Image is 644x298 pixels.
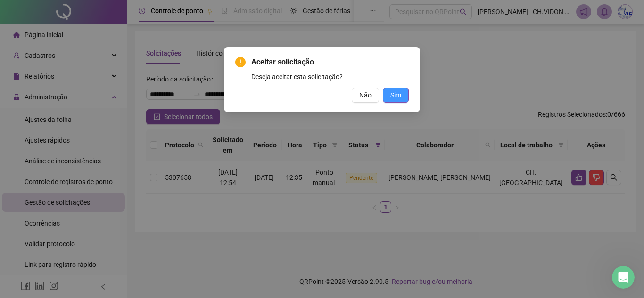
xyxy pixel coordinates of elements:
[352,88,379,103] button: Não
[251,56,409,68] span: Aceitar solicitação
[612,266,635,289] iframe: Intercom live chat
[359,90,372,100] span: Não
[235,57,246,67] span: exclamation-circle
[390,90,401,100] span: Sim
[383,88,409,103] button: Sim
[251,72,409,82] div: Deseja aceitar esta solicitação?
